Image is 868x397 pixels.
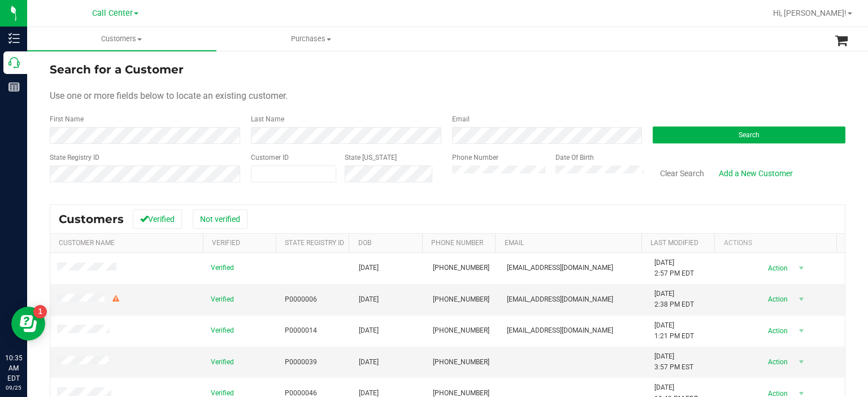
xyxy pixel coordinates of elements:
span: [DATE] 3:57 PM EST [654,351,693,373]
a: Phone Number [431,239,483,247]
a: State Registry Id [285,239,344,247]
label: State Registry ID [50,152,99,163]
span: select [795,323,809,339]
a: Verified [212,239,240,247]
iframe: Resource center [11,307,45,341]
span: select [795,354,809,370]
span: Action [758,323,795,339]
span: Call Center [92,8,133,18]
a: Purchases [216,27,406,51]
span: [DATE] [359,357,379,368]
div: Actions [724,239,832,247]
a: DOB [358,239,371,247]
span: [DATE] 2:38 PM EDT [654,289,694,310]
a: Last Modified [650,239,698,247]
span: Customers [59,212,124,226]
label: Email [452,114,470,124]
span: Hi, [PERSON_NAME]! [773,8,847,18]
label: First Name [50,114,84,124]
span: Verified [211,325,234,336]
span: select [795,260,809,276]
span: select [795,291,809,307]
div: Warning - Level 2 [111,294,121,304]
button: Not verified [193,210,248,229]
span: Customers [27,34,216,44]
p: 10:35 AM EDT [5,353,22,383]
span: [DATE] [359,263,379,273]
span: Verified [211,294,234,305]
span: [DATE] 2:57 PM EDT [654,258,694,279]
span: Search [739,131,759,139]
a: Customers [27,27,216,51]
a: Customer Name [59,239,115,247]
span: [EMAIL_ADDRESS][DOMAIN_NAME] [507,294,613,305]
inline-svg: Reports [8,81,20,93]
button: Verified [133,210,182,229]
span: Verified [211,263,234,273]
span: P0000039 [285,357,317,368]
span: [DATE] 1:21 PM EDT [654,320,694,342]
inline-svg: Inventory [8,33,20,44]
span: [PHONE_NUMBER] [433,325,489,336]
label: Last Name [251,114,284,124]
span: P0000014 [285,325,317,336]
span: Search for a Customer [50,63,184,76]
iframe: Resource center unread badge [33,305,47,319]
label: State [US_STATE] [345,152,397,163]
label: Date Of Birth [555,152,594,163]
a: Add a New Customer [711,164,800,183]
button: Search [653,126,845,143]
span: Use one or more fields below to locate an existing customer. [50,90,288,101]
span: [EMAIL_ADDRESS][DOMAIN_NAME] [507,263,613,273]
a: Email [505,239,524,247]
button: Clear Search [653,164,711,183]
span: [PHONE_NUMBER] [433,294,489,305]
label: Phone Number [452,152,498,163]
span: [DATE] [359,325,379,336]
span: [PHONE_NUMBER] [433,357,489,368]
span: Action [758,354,795,370]
span: Purchases [217,34,405,44]
span: P0000006 [285,294,317,305]
span: Verified [211,357,234,368]
span: [DATE] [359,294,379,305]
inline-svg: Call Center [8,57,20,68]
span: Action [758,291,795,307]
p: 09/25 [5,383,22,392]
label: Customer ID [251,152,289,163]
span: [PHONE_NUMBER] [433,263,489,273]
span: Action [758,260,795,276]
span: [EMAIL_ADDRESS][DOMAIN_NAME] [507,325,613,336]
